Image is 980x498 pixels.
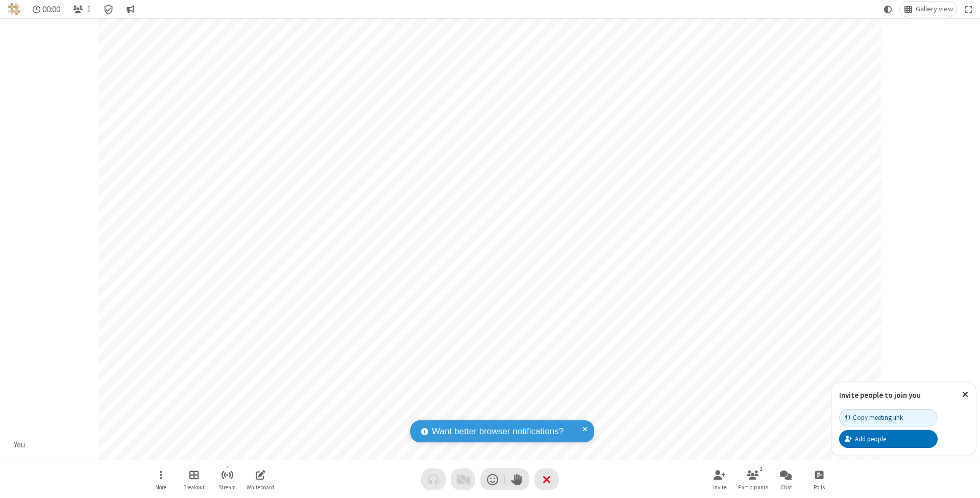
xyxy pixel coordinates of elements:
span: Want better browser notifications? [432,425,563,438]
button: Open participant list [68,2,95,17]
div: You [10,439,29,451]
div: Timer [29,2,65,17]
button: Invite participants (⌘+Shift+I) [704,465,735,494]
span: Gallery view [916,5,953,13]
span: More [155,484,166,490]
img: QA Selenium DO NOT DELETE OR CHANGE [8,3,20,15]
button: Raise hand [505,468,529,490]
button: Open poll [804,465,835,494]
button: Open menu [145,465,176,494]
button: Send a reaction [480,468,505,490]
button: Add people [839,430,938,447]
button: Close popover [954,382,976,407]
span: Breakout [183,484,205,490]
button: Audio problem - check your Internet connection or call by phone [421,468,446,490]
button: End or leave meeting [534,468,559,490]
button: Start streaming [212,465,242,494]
span: Whiteboard [247,484,274,490]
button: Copy meeting link [839,409,938,426]
button: Conversation [122,2,138,17]
label: Invite people to join you [839,390,921,400]
button: Fullscreen [961,2,976,17]
span: Participants [738,484,768,490]
span: Chat [780,484,792,490]
button: Manage Breakout Rooms [179,465,209,494]
span: Stream [218,484,236,490]
span: 00:00 [42,5,60,14]
div: Copy meeting link [845,413,903,422]
button: Change layout [900,2,957,17]
div: 1 [757,464,766,473]
button: Open shared whiteboard [245,465,276,494]
button: Open participant list [738,465,768,494]
div: Meeting details Encryption enabled [99,2,118,17]
span: Polls [814,484,825,490]
span: 1 [87,5,91,14]
button: Video [451,468,475,490]
button: Open chat [771,465,801,494]
button: Using system theme [880,2,896,17]
span: Invite [713,484,726,490]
